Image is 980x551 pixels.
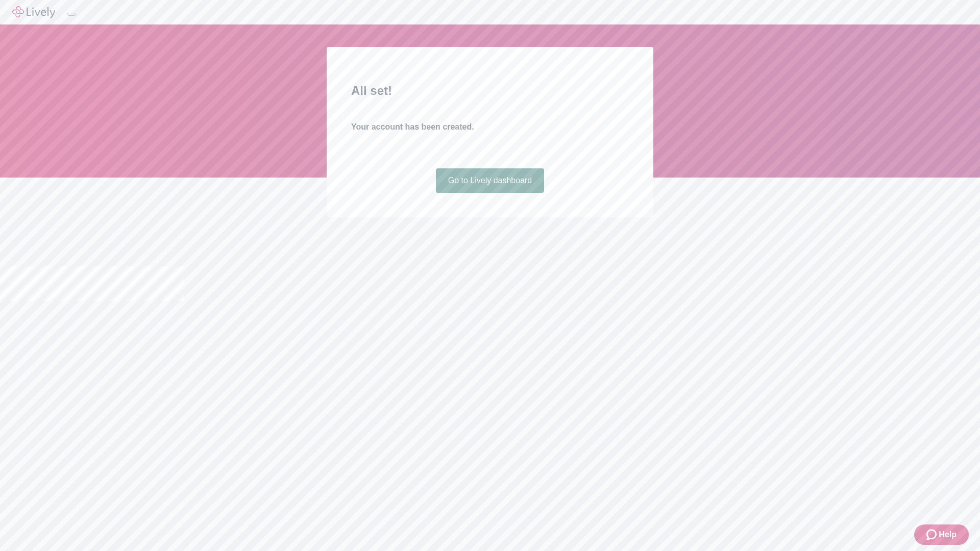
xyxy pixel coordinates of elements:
[67,13,76,16] button: Log out
[939,529,957,541] span: Help
[351,82,629,100] h2: All set!
[914,524,969,545] button: Zendesk support iconHelp
[12,6,55,18] img: Lively
[926,529,939,541] svg: Zendesk support icon
[436,168,545,193] a: Go to Lively dashboard
[351,121,629,133] h4: Your account has been created.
